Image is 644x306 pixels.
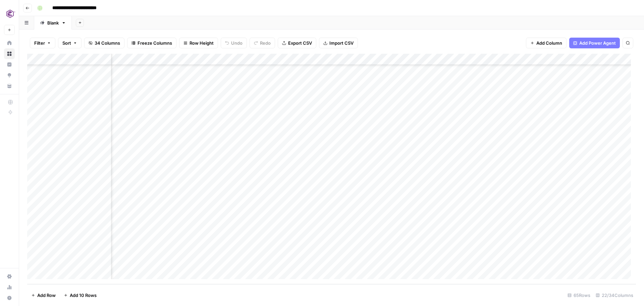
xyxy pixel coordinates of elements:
[4,48,15,59] a: Browse
[231,40,243,46] span: Undo
[60,290,101,301] button: Add 10 Rows
[4,81,15,91] a: Your Data
[4,38,15,48] a: Home
[95,40,120,46] span: 34 Columns
[27,290,60,301] button: Add Row
[58,38,82,48] button: Sort
[536,40,562,46] span: Add Column
[569,38,620,48] button: Add Power Agent
[138,40,172,46] span: Freeze Columns
[47,19,59,26] div: Blank
[4,70,15,81] a: Opportunities
[4,8,16,20] img: Commvault Logo
[127,38,176,48] button: Freeze Columns
[288,40,312,46] span: Export CSV
[34,40,45,46] span: Filter
[62,40,71,46] span: Sort
[593,290,636,301] div: 22/34 Columns
[70,292,97,299] span: Add 10 Rows
[4,271,15,282] a: Settings
[4,5,15,22] button: Workspace: Commvault
[190,40,214,46] span: Row Height
[526,38,567,48] button: Add Column
[221,38,247,48] button: Undo
[565,290,593,301] div: 65 Rows
[37,292,56,299] span: Add Row
[4,59,15,70] a: Insights
[179,38,218,48] button: Row Height
[4,282,15,293] a: Usage
[319,38,358,48] button: Import CSV
[579,40,616,46] span: Add Power Agent
[329,40,354,46] span: Import CSV
[30,38,55,48] button: Filter
[4,293,15,303] button: Help + Support
[250,38,275,48] button: Redo
[84,38,124,48] button: 34 Columns
[260,40,271,46] span: Redo
[278,38,316,48] button: Export CSV
[34,16,72,30] a: Blank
